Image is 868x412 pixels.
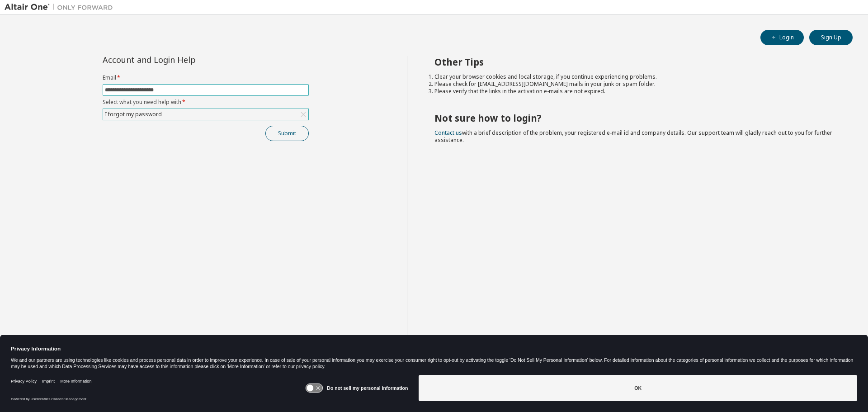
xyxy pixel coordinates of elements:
[103,56,268,63] div: Account and Login Help
[434,73,837,81] li: Clear your browser cookies and local storage, if you continue experiencing problems.
[103,109,308,120] div: I forgot my password
[434,129,832,144] span: with a brief description of the problem, your registered e-mail id and company details. Our suppo...
[103,99,309,106] label: Select what you need help with
[434,81,837,88] li: Please check for [EMAIL_ADDRESS][DOMAIN_NAME] mails in your junk or spam folder.
[434,129,462,137] a: Contact us
[760,30,804,45] button: Login
[103,74,309,81] label: Email
[104,109,163,119] div: I forgot my password
[434,88,837,95] li: Please verify that the links in the activation e-mails are not expired.
[434,112,837,124] h2: Not sure how to login?
[265,126,309,141] button: Submit
[809,30,853,45] button: Sign Up
[434,56,837,68] h2: Other Tips
[5,3,118,12] img: Altair One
